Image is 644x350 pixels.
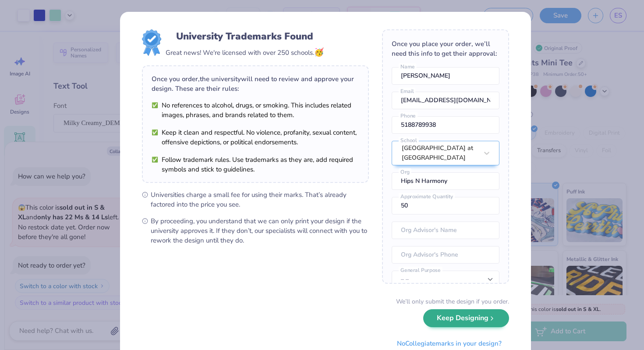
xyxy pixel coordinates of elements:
[392,172,499,190] input: Org
[142,29,161,56] img: License badge
[392,221,499,239] input: Org Advisor's Name
[392,246,499,264] input: Org Advisor's Phone
[152,128,359,147] li: Keep it clean and respectful. No violence, profanity, sexual content, offensive depictions, or po...
[423,309,509,327] button: Keep Designing
[392,116,499,134] input: Phone
[396,297,509,306] div: We’ll only submit the design if you order.
[176,29,313,43] div: University Trademarks Found
[392,92,499,109] input: Email
[152,100,359,120] li: No references to alcohol, drugs, or smoking. This includes related images, phrases, and brands re...
[151,216,369,245] span: By proceeding, you understand that we can only print your design if the university approves it. I...
[152,74,359,93] div: Once you order, the university will need to review and approve your design. These are their rules:
[314,47,324,57] span: 🥳
[392,197,499,214] input: Approximate Quantity
[152,155,359,174] li: Follow trademark rules. Use trademarks as they are, add required symbols and stick to guidelines.
[151,190,369,209] span: Universities charge a small fee for using their marks. That’s already factored into the price you...
[392,67,499,85] input: Name
[402,143,478,163] div: [GEOGRAPHIC_DATA] at [GEOGRAPHIC_DATA]
[392,39,499,58] div: Once you place your order, we’ll need this info to get their approval:
[166,46,324,58] div: Great news! We're licensed with over 250 schools.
